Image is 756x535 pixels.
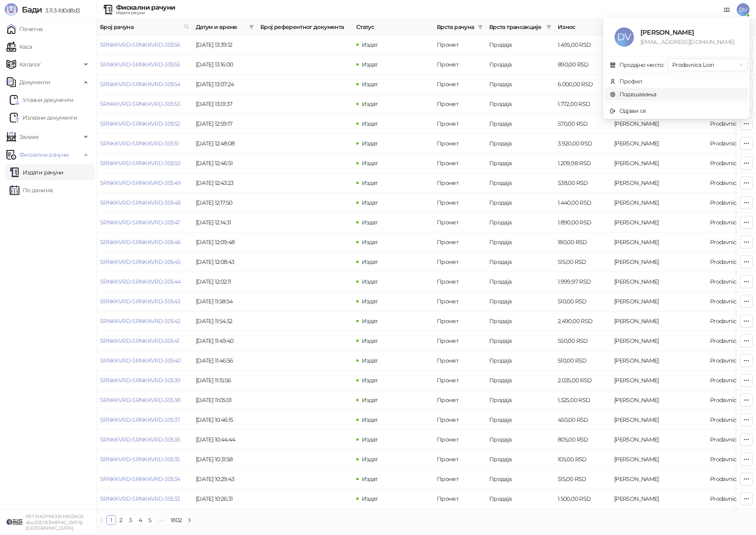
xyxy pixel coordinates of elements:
[100,475,180,483] a: SRNKKVRD-SRNKKVRD-30534
[545,21,553,33] span: filter
[362,377,378,384] span: Издат
[434,94,486,114] td: Промет
[97,94,193,114] td: SRNKKVRD-SRNKKVRD-30553
[434,410,486,430] td: Промет
[97,390,193,410] td: SRNKKVRD-SRNKKVRD-30538
[555,430,611,450] td: 805,00 RSD
[97,311,193,331] td: SRNKKVRD-SRNKKVRD-30542
[145,515,155,525] li: 5
[19,129,39,145] span: Залихе
[362,238,378,246] span: Издат
[611,430,707,450] td: Dejan Velimirović
[486,75,555,94] td: Продаја
[362,81,378,88] span: Издат
[486,351,555,371] td: Продаја
[619,106,646,115] div: Одјави се
[611,390,707,410] td: Dejan Velimirović
[486,213,555,232] td: Продаја
[555,213,611,232] td: 1.890,00 RSD
[434,351,486,371] td: Промет
[555,114,611,134] td: 570,00 RSD
[247,21,255,33] span: filter
[362,61,378,68] span: Издат
[362,317,378,325] span: Издат
[97,213,193,232] td: SRNKKVRD-SRNKKVRD-30547
[486,272,555,292] td: Продаја
[193,213,257,232] td: [DATE] 12:14:31
[100,140,179,147] a: SRNKKVRD-SRNKKVRD-30551
[434,450,486,469] td: Промет
[100,179,181,187] a: SRNKKVRD-SRNKKVRD-30549
[437,23,475,31] span: Врста рачуна
[193,469,257,489] td: [DATE] 10:29:43
[434,292,486,311] td: Промет
[486,489,555,509] td: Продаја
[362,100,378,108] span: Издат
[97,272,193,292] td: SRNKKVRD-SRNKKVRD-30544
[185,515,194,525] button: right
[100,456,180,463] a: SRNKKVRD-SRNKKVRD-30535
[193,331,257,351] td: [DATE] 11:49:40
[486,153,555,173] td: Продаја
[611,193,707,213] td: Dejan Velimirović
[434,114,486,134] td: Промет
[135,515,145,525] li: 4
[42,7,80,14] span: 3.11.3-fd0d8d3
[100,238,181,246] a: SRNKKVRD-SRNKKVRD-30546
[100,298,180,305] a: SRNKKVRD-SRNKKVRD-30543
[362,41,378,48] span: Издат
[434,173,486,193] td: Промет
[97,371,193,390] td: SRNKKVRD-SRNKKVRD-30539
[434,272,486,292] td: Промет
[555,311,611,331] td: 2.490,00 RSD
[193,35,257,55] td: [DATE] 13:39:12
[434,390,486,410] td: Промет
[486,292,555,311] td: Продаја
[193,94,257,114] td: [DATE] 13:01:37
[611,153,707,173] td: Dejan Velimirović
[434,75,486,94] td: Промет
[489,23,543,31] span: Врста трансакције
[10,164,64,180] a: Издати рачуни
[97,55,193,75] td: SRNKKVRD-SRNKKVRD-30555
[611,292,707,311] td: Dejan Velimirović
[434,430,486,450] td: Промет
[97,469,193,489] td: SRNKKVRD-SRNKKVRD-30534
[116,516,125,525] a: 2
[97,410,193,430] td: SRNKKVRD-SRNKKVRD-30537
[611,371,707,390] td: Dejan Velimirović
[486,252,555,272] td: Продаја
[434,252,486,272] td: Промет
[5,3,18,16] img: Logo
[611,272,707,292] td: Dejan Velimirović
[193,173,257,193] td: [DATE] 12:43:23
[193,272,257,292] td: [DATE] 12:02:11
[434,55,486,75] td: Промет
[611,311,707,331] td: Dejan Velimirović
[97,430,193,450] td: SRNKKVRD-SRNKKVRD-30536
[486,94,555,114] td: Продаја
[100,357,181,364] a: SRNKKVRD-SRNKKVRD-30540
[193,55,257,75] td: [DATE] 13:16:00
[611,213,707,232] td: Dejan Velimirović
[10,110,77,126] a: Излазни документи
[100,160,180,167] a: SRNKKVRD-SRNKKVRD-30550
[168,515,185,525] li: 1802
[97,19,193,35] th: Број рачуна
[486,35,555,55] td: Продаја
[362,298,378,305] span: Издат
[434,193,486,213] td: Промет
[193,410,257,430] td: [DATE] 10:46:15
[155,515,168,525] span: •••
[434,35,486,55] td: Промет
[100,199,181,206] a: SRNKKVRD-SRNKKVRD-30548
[434,311,486,331] td: Промет
[486,371,555,390] td: Продаја
[486,114,555,134] td: Продаја
[97,331,193,351] td: SRNKKVRD-SRNKKVRD-30541
[555,232,611,252] td: 180,00 RSD
[362,219,378,226] span: Издат
[601,21,609,33] span: filter
[185,515,194,525] li: Следећа страна
[555,173,611,193] td: 538,00 RSD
